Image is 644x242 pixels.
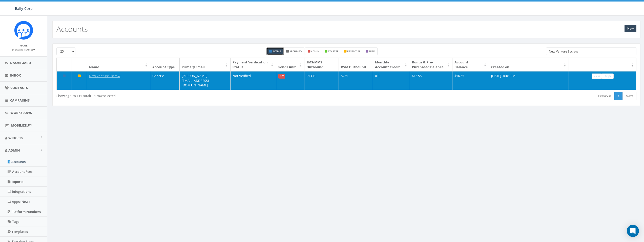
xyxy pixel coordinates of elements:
td: 21308 [304,71,339,90]
td: $16.55 [452,71,489,90]
th: Monthly Account Credit: activate to sort column ascending [373,58,410,71]
span: Campaigns [10,98,30,103]
small: [PERSON_NAME] [12,48,35,51]
th: RVM Outbound [339,58,373,71]
span: Admin [8,148,20,153]
a: Previous [595,92,615,100]
a: New [625,25,636,32]
small: essential [347,50,360,53]
td: 0.0 [373,71,410,90]
th: Account Balance: activate to sort column ascending [452,58,489,71]
th: Primary Email : activate to sort column ascending [180,58,230,71]
a: Stripe [602,74,614,79]
small: admin [311,50,319,53]
span: Contacts [10,85,28,90]
span: Workflows [10,110,32,115]
th: Name: activate to sort column ascending [87,58,150,71]
span: MobilizeU™ [11,123,32,128]
small: starter [328,50,339,53]
small: Archived [289,50,302,53]
th: Send Limit: activate to sort column ascending [276,58,304,71]
div: Open Intercom Messenger [627,225,639,237]
td: Not Verified [231,71,276,90]
th: Bonus &amp; Pre-Purchased Balance: activate to sort column ascending [410,58,452,71]
small: Name [20,44,28,47]
a: [PERSON_NAME] [12,47,35,52]
small: Active [273,50,281,53]
td: 5251 [339,71,373,90]
th: Created on: activate to sort column ascending [489,58,569,71]
td: [PERSON_NAME][EMAIL_ADDRESS][DOMAIN_NAME] [180,71,230,90]
span: Off [278,74,285,79]
a: Next [622,92,636,100]
h2: Accounts [56,25,88,33]
span: Inbox [10,73,21,78]
td: $16.55 [410,71,452,90]
input: Type to search [546,47,636,55]
a: View [592,74,602,79]
th: Payment Verification Status : activate to sort column ascending [231,58,276,71]
div: Showing 1 to 1 (1 total) [56,91,294,98]
a: New Venture Escrow [89,74,120,78]
th: Account Type [150,58,180,71]
span: Widgets [8,136,23,140]
th: SMS/MMS Outbound [304,58,339,71]
a: 1 [614,92,623,100]
small: free [369,50,375,53]
td: [DATE] 04:01 PM [489,71,569,90]
img: Icon_1.png [14,21,33,40]
span: Dashboard [10,60,31,65]
td: Generic [150,71,180,90]
span: 1 row selected [94,93,116,98]
span: Rally Corp [15,6,33,11]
